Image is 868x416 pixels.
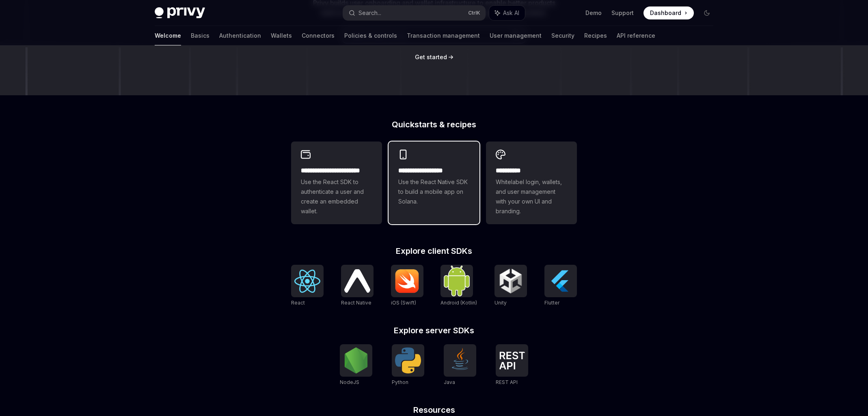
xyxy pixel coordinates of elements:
a: iOS (Swift)iOS (Swift) [391,265,423,307]
a: Transaction management [407,26,480,45]
a: UnityUnity [494,265,527,307]
h2: Resources [291,406,577,414]
span: React [291,300,305,306]
span: Whitelabel login, wallets, and user management with your own UI and branding. [496,177,567,216]
img: dark logo [155,7,205,19]
h2: Quickstarts & recipes [291,120,577,129]
h2: Explore server SDKs [291,326,577,335]
a: **** *****Whitelabel login, wallets, and user management with your own UI and branding. [486,142,577,224]
span: Use the React Native SDK to build a mobile app on Solana. [398,177,470,206]
a: React NativeReact Native [341,265,374,307]
a: **** **** **** ***Use the React Native SDK to build a mobile app on Solana. [389,142,479,224]
a: Get started [415,53,447,61]
a: JavaJava [444,344,476,386]
span: Dashboard [650,9,681,17]
img: Flutter [548,268,574,294]
a: Recipes [584,26,607,45]
a: Dashboard [643,6,694,19]
a: API reference [617,26,655,45]
a: Demo [585,9,602,17]
h2: Explore client SDKs [291,247,577,255]
span: Java [444,379,455,385]
img: Android (Kotlin) [444,266,470,296]
a: Android (Kotlin)Android (Kotlin) [440,265,477,307]
a: Basics [191,26,209,45]
a: Support [611,9,634,17]
a: NodeJSNodeJS [340,344,372,386]
a: Wallets [271,26,292,45]
a: ReactReact [291,265,324,307]
img: Unity [498,268,524,294]
span: React Native [341,300,371,306]
button: Ask AI [489,6,525,20]
a: Authentication [219,26,261,45]
span: Python [392,379,408,385]
a: User management [490,26,542,45]
a: PythonPython [392,344,424,386]
span: iOS (Swift) [391,300,416,306]
span: REST API [496,379,518,385]
img: iOS (Swift) [394,269,420,293]
img: React Native [344,269,370,292]
a: Policies & controls [344,26,397,45]
button: Toggle dark mode [700,6,713,19]
span: NodeJS [340,379,359,385]
img: React [294,270,320,293]
span: Android (Kotlin) [440,300,477,306]
a: Security [551,26,574,45]
span: Get started [415,54,447,60]
span: Unity [494,300,507,306]
img: Python [395,347,421,373]
img: REST API [499,352,525,369]
span: Ctrl K [468,10,480,16]
img: Java [447,347,473,373]
a: Connectors [302,26,335,45]
span: Flutter [544,300,559,306]
img: NodeJS [343,347,369,373]
span: Ask AI [503,9,519,17]
button: Search...CtrlK [343,6,485,20]
div: Search... [358,8,381,18]
a: FlutterFlutter [544,265,577,307]
span: Use the React SDK to authenticate a user and create an embedded wallet. [301,177,372,216]
a: REST APIREST API [496,344,528,386]
a: Welcome [155,26,181,45]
